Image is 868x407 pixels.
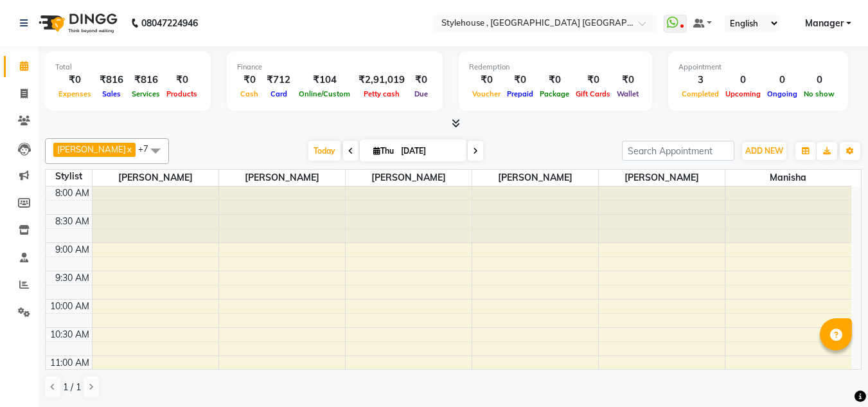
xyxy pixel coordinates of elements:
[360,89,403,98] span: Petty cash
[53,186,92,200] div: 8:00 AM
[99,89,124,98] span: Sales
[536,73,572,87] div: ₹0
[814,356,855,394] iframe: chat widget
[678,62,838,73] div: Appointment
[397,141,461,161] input: 2025-09-04
[267,89,290,98] span: Card
[469,89,504,98] span: Voucher
[128,89,163,98] span: Services
[614,89,642,98] span: Wallet
[801,89,838,98] span: No show
[410,73,432,87] div: ₹0
[296,89,353,98] span: Online/Custom
[469,73,504,87] div: ₹0
[237,62,432,73] div: Finance
[346,170,472,186] span: [PERSON_NAME]
[55,73,94,87] div: ₹0
[572,73,614,87] div: ₹0
[472,170,598,186] span: [PERSON_NAME]
[764,89,801,98] span: Ongoing
[296,73,353,87] div: ₹104
[801,73,838,87] div: 0
[742,142,786,160] button: ADD NEW
[614,73,642,87] div: ₹0
[536,89,572,98] span: Package
[678,89,722,98] span: Completed
[33,5,121,41] img: logo
[572,89,614,98] span: Gift Cards
[48,328,92,341] div: 10:30 AM
[48,300,92,313] div: 10:00 AM
[722,73,764,87] div: 0
[53,271,92,285] div: 9:30 AM
[163,89,200,98] span: Products
[53,243,92,257] div: 9:00 AM
[55,89,94,98] span: Expenses
[126,144,132,154] a: x
[504,73,536,87] div: ₹0
[308,141,341,161] span: Today
[46,170,92,183] div: Stylist
[261,73,296,87] div: ₹712
[237,89,261,98] span: Cash
[469,62,642,73] div: Redemption
[622,141,734,161] input: Search Appointment
[411,89,431,98] span: Due
[141,5,198,41] b: 08047224946
[163,73,200,87] div: ₹0
[128,73,163,87] div: ₹816
[219,170,345,186] span: [PERSON_NAME]
[55,62,200,73] div: Total
[599,170,725,186] span: [PERSON_NAME]
[237,73,261,87] div: ₹0
[725,170,852,186] span: Manisha
[678,73,722,87] div: 3
[53,215,92,228] div: 8:30 AM
[745,146,783,156] span: ADD NEW
[57,144,126,154] span: [PERSON_NAME]
[63,381,81,394] span: 1 / 1
[93,170,218,186] span: [PERSON_NAME]
[805,17,844,30] span: Manager
[722,89,764,98] span: Upcoming
[94,73,128,87] div: ₹816
[764,73,801,87] div: 0
[138,143,158,154] span: +7
[48,356,92,370] div: 11:00 AM
[370,146,397,156] span: Thu
[353,73,410,87] div: ₹2,91,019
[504,89,536,98] span: Prepaid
